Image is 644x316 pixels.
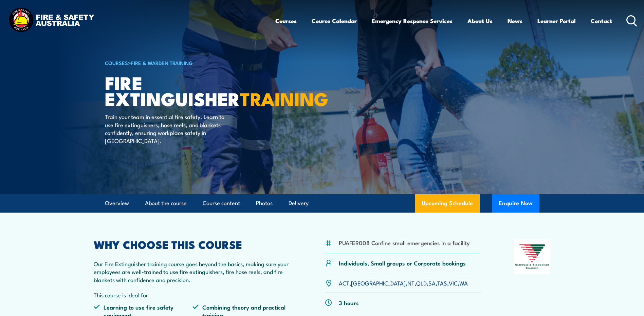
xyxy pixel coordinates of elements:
[105,59,128,66] a: COURSES
[105,113,229,144] p: Train your team in essential fire safety. Learn to use fire extinguishers, hose reels, and blanke...
[203,194,240,212] a: Course content
[94,239,292,249] h2: WHY CHOOSE THIS COURSE
[94,291,292,299] p: This course is ideal for:
[467,12,493,30] a: About Us
[289,194,309,212] a: Delivery
[94,260,292,283] p: Our Fire Extinguisher training course goes beyond the basics, making sure your employees are well...
[437,279,447,287] a: TAS
[351,279,406,287] a: [GEOGRAPHIC_DATA]
[275,12,297,30] a: Courses
[492,194,539,213] button: Enquire Now
[312,12,357,30] a: Course Calendar
[372,12,453,30] a: Emergency Response Services
[339,299,359,307] p: 3 hours
[339,279,349,287] a: ACT
[591,12,612,30] a: Contact
[537,12,576,30] a: Learner Portal
[407,279,415,287] a: NT
[508,12,522,30] a: News
[339,239,470,246] li: PUAFER008 Confine small emergencies in a facility
[105,194,129,212] a: Overview
[416,279,427,287] a: QLD
[339,259,466,267] p: Individuals, Small groups or Corporate bookings
[131,59,193,66] a: Fire & Warden Training
[105,75,273,106] h1: Fire Extinguisher
[428,279,436,287] a: SA
[415,194,480,213] a: Upcoming Schedule
[339,279,468,287] p: , , , , , , ,
[256,194,273,212] a: Photos
[459,279,468,287] a: WA
[145,194,187,212] a: About the course
[105,59,273,67] h6: >
[449,279,458,287] a: VIC
[514,239,551,274] img: Nationally Recognised Training logo.
[240,84,328,112] strong: TRAINING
